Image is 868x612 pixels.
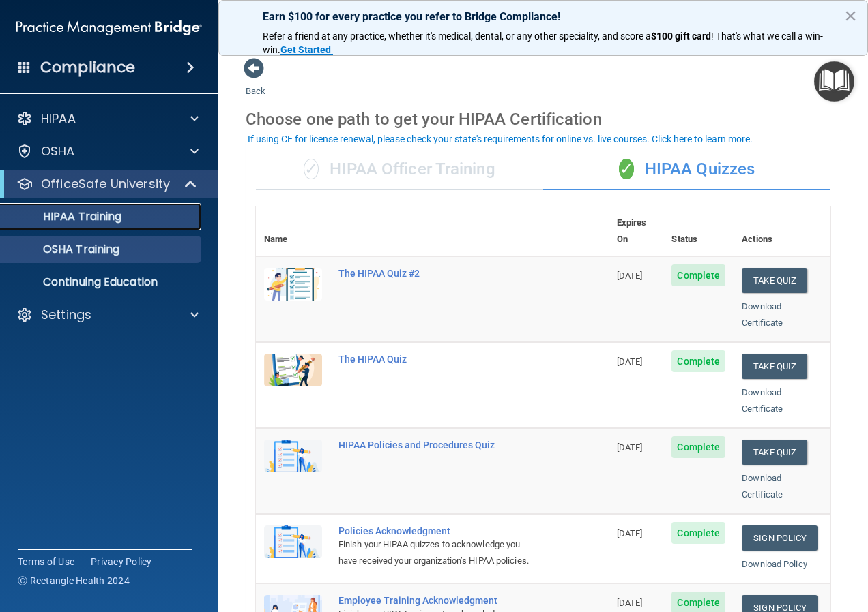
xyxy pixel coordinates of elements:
div: Employee Training Acknowledgment [338,595,540,606]
a: Sign Policy [742,525,818,551]
div: HIPAA Officer Training [256,149,543,190]
button: Take Quiz [742,354,807,379]
th: Actions [734,206,830,256]
span: ✓ [619,159,634,179]
span: [DATE] [617,271,643,281]
span: [DATE] [617,356,643,367]
a: Back [246,70,265,96]
button: Take Quiz [742,440,807,465]
a: Get Started [280,44,333,55]
div: Policies Acknowledgment [338,525,540,536]
th: Expires On [609,206,664,256]
span: ! That's what we call a win-win. [263,31,823,55]
span: Complete [671,522,725,544]
a: OfficeSafe University [16,176,198,192]
p: Settings [41,307,91,323]
a: Download Policy [742,559,807,569]
th: Name [256,206,330,256]
div: The HIPAA Quiz [338,354,540,365]
div: HIPAA Quizzes [543,149,830,190]
div: The HIPAA Quiz #2 [338,268,540,279]
a: Download Certificate [742,473,783,500]
div: HIPAA Policies and Procedures Quiz [338,440,540,450]
p: Continuing Education [9,275,195,289]
p: OfficeSafe University [41,176,170,192]
a: Download Certificate [742,387,783,414]
strong: $100 gift card [651,31,711,42]
div: Finish your HIPAA quizzes to acknowledge you have received your organization’s HIPAA policies. [338,536,540,569]
span: [DATE] [617,528,643,538]
span: Ⓒ Rectangle Health 2024 [18,574,130,587]
button: Take Quiz [742,268,807,293]
a: HIPAA [16,110,199,127]
h4: Compliance [40,58,135,77]
div: Choose one path to get your HIPAA Certification [246,100,841,139]
span: Complete [671,350,725,372]
span: [DATE] [617,598,643,608]
strong: Get Started [280,44,331,55]
span: Complete [671,264,725,286]
a: OSHA [16,143,199,159]
button: Open Resource Center [814,61,854,102]
button: If using CE for license renewal, please check your state's requirements for online vs. live cours... [246,132,755,146]
a: Terms of Use [18,555,74,568]
button: Close [844,5,857,27]
p: OSHA [41,143,75,159]
img: PMB logo [16,14,202,42]
span: [DATE] [617,442,643,453]
span: Refer a friend at any practice, whether it's medical, dental, or any other speciality, and score a [263,31,651,42]
a: Privacy Policy [91,555,152,568]
a: Download Certificate [742,301,783,328]
p: OSHA Training [9,243,119,256]
span: ✓ [304,159,319,179]
a: Settings [16,307,199,323]
span: Complete [671,436,725,458]
p: HIPAA [41,110,76,127]
p: Earn $100 for every practice you refer to Bridge Compliance! [263,10,824,23]
p: HIPAA Training [9,210,121,224]
th: Status [663,206,734,256]
div: If using CE for license renewal, please check your state's requirements for online vs. live cours... [248,134,753,144]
